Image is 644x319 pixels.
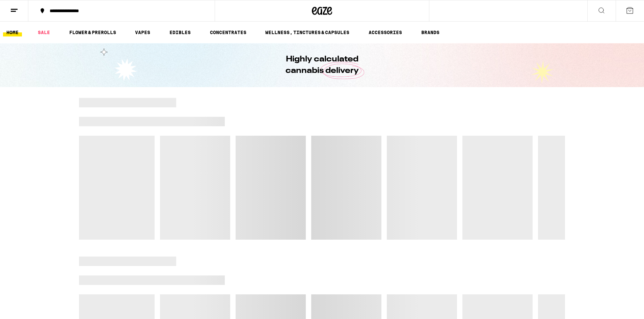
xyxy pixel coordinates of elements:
[262,28,353,36] a: WELLNESS, TINCTURES & CAPSULES
[166,28,194,36] a: EDIBLES
[66,28,119,36] a: FLOWER & PREROLLS
[132,28,154,36] a: VAPES
[418,28,443,36] button: BRANDS
[207,28,250,36] a: CONCENTRATES
[3,28,22,36] a: HOME
[34,28,53,36] a: SALE
[266,54,378,77] h1: Highly calculated cannabis delivery
[365,28,405,36] a: ACCESSORIES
